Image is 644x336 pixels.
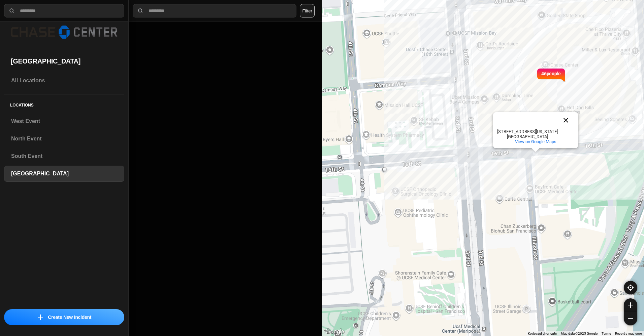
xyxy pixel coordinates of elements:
[4,148,124,164] a: South Event
[561,68,566,82] img: notch
[515,139,556,144] a: View on Google Maps
[324,327,346,336] a: Open this area in Google Maps (opens a new window)
[324,327,346,336] img: Google
[536,68,541,82] img: notch
[38,314,43,320] img: icon
[11,77,117,85] h3: All Locations
[624,312,637,325] button: zoom-out
[493,112,578,148] div: Taproot Eatery
[541,70,561,85] p: 46 people
[11,56,118,66] h2: [GEOGRAPHIC_DATA]
[4,73,124,89] a: All Locations
[11,117,117,125] h3: West Event
[624,298,637,312] button: zoom-in
[4,113,124,129] a: West Event
[11,152,117,160] h3: South Event
[48,314,91,321] p: Create New Incident
[497,118,558,123] div: Taproot Eatery
[602,332,611,335] a: Terms (opens in new tab)
[4,166,124,182] a: [GEOGRAPHIC_DATA]
[628,316,633,321] img: zoom-out
[8,7,15,14] img: search
[4,309,124,325] button: iconCreate New Incident
[497,129,558,134] div: [STREET_ADDRESS][US_STATE]
[624,281,637,294] button: recenter
[561,332,598,335] span: Map data ©2025 Google
[137,7,144,14] img: search
[627,285,634,291] img: recenter
[11,26,118,39] img: logo
[528,331,557,336] button: Keyboard shortcuts
[4,94,124,113] h5: Locations
[558,112,574,128] button: Close
[628,302,633,308] img: zoom-in
[615,332,642,335] a: Report a map error
[11,170,117,178] h3: [GEOGRAPHIC_DATA]
[4,131,124,147] a: North Event
[11,135,117,143] h3: North Event
[497,134,558,139] div: [GEOGRAPHIC_DATA]
[300,4,315,17] button: Filter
